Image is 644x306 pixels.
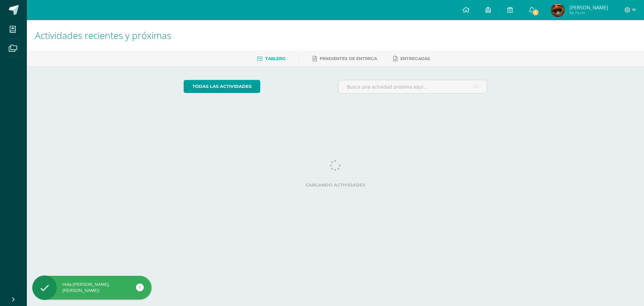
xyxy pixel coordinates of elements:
[338,80,487,93] input: Busca una actividad próxima aquí...
[184,80,260,93] a: todas las Actividades
[320,56,377,61] span: Pendientes de entrega
[569,4,608,11] span: [PERSON_NAME]
[569,10,608,16] span: Mi Perfil
[551,3,564,17] img: 886e74245e7b0ff9fc3ca7c597b752df.png
[32,282,151,294] div: Hola [PERSON_NAME], [PERSON_NAME]!
[313,53,377,64] a: Pendientes de entrega
[265,56,285,61] span: Tablero
[532,9,539,16] span: 5
[257,53,285,64] a: Tablero
[393,53,430,64] a: Entregadas
[400,56,430,61] span: Entregadas
[35,29,171,42] span: Actividades recientes y próximas
[184,183,488,188] label: Cargando actividades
